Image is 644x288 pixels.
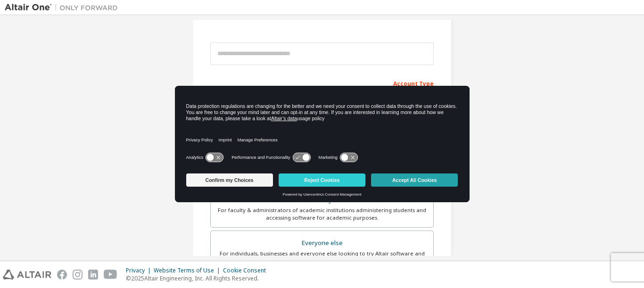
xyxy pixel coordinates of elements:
[88,270,98,280] img: linkedin.svg
[216,237,428,250] div: Everyone else
[154,267,223,274] div: Website Terms of Use
[5,3,123,12] img: Altair One
[216,206,428,222] div: For faculty & administrators of academic institutions administering students and accessing softwa...
[73,270,83,280] img: instagram.svg
[104,270,117,280] img: youtube.svg
[210,75,434,91] div: Account Type
[3,270,51,280] img: altair_logo.svg
[126,274,272,282] p: © 2025 Altair Engineering, Inc. All Rights Reserved.
[216,250,428,265] div: For individuals, businesses and everyone else looking to try Altair software and explore our prod...
[57,270,67,280] img: facebook.svg
[126,267,154,274] div: Privacy
[223,267,272,274] div: Cookie Consent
